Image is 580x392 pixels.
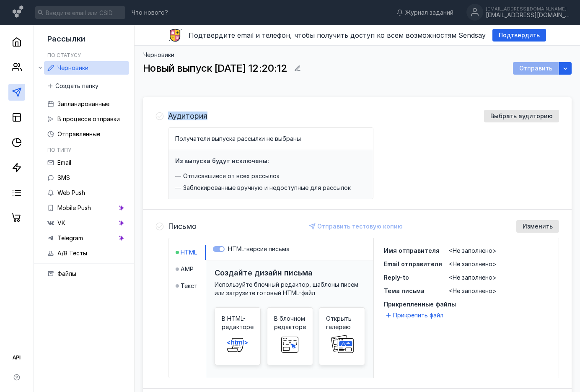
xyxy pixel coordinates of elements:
span: В HTML-редакторе [222,314,254,331]
button: Прикрепить файл [384,310,447,320]
span: A/B Тесты [57,249,87,257]
span: HTML-версия письма [228,245,290,252]
span: Имя отправителя [384,247,440,254]
span: Тема письма [384,287,425,294]
button: Выбрать аудиторию [484,110,559,122]
span: Mobile Push [57,204,91,211]
h4: Аудитория [168,112,207,120]
a: Файлы [44,267,129,280]
a: Что нового? [127,10,172,16]
a: Черновики [44,61,129,75]
h5: По типу [47,147,71,153]
span: Подтвердить [499,32,540,39]
a: SMS [44,171,129,184]
span: Текст [181,282,197,290]
a: В процессе отправки [44,112,129,126]
a: Запланированные [44,97,129,111]
a: Отправленные [44,127,129,141]
span: Email отправителя [384,260,442,267]
button: Создать папку [44,80,103,92]
button: Изменить [516,220,559,233]
span: AMP [181,265,194,273]
span: Отписавшиеся от всех рассылок [183,172,280,180]
a: Mobile Push [44,201,129,215]
span: Черновики [57,64,88,71]
h5: По статусу [47,52,81,58]
input: Введите email или CSID [35,6,125,19]
span: Прикрепленные файлы [384,300,549,309]
span: Новый выпуск [DATE] 12:20:12 [143,62,287,74]
a: Telegram [44,231,129,245]
a: Черновики [143,51,174,58]
span: <Не заполнено> [449,247,497,254]
span: Отправленные [57,130,100,138]
span: Рассылки [47,34,85,43]
span: Reply-to [384,274,409,281]
span: Получатели выпуска рассылки не выбраны [175,135,301,142]
a: Email [44,156,129,169]
div: [EMAIL_ADDRESS][DOMAIN_NAME] [486,12,570,19]
h4: Из выпуска будут исключены: [175,157,269,164]
span: Создать папку [55,83,98,90]
span: Web Push [57,189,85,196]
h3: Создайте дизайн письма [215,268,313,277]
span: Выбрать аудиторию [490,113,553,120]
a: Web Push [44,186,129,200]
span: Подтвердите email и телефон, чтобы получить доступ ко всем возможностям Sendsay [189,31,486,39]
a: Журнал заданий [392,8,458,17]
span: Изменить [523,223,553,230]
span: Запланированные [57,100,109,107]
span: Используйте блочный редактор, шаблоны писем или загрузите готовый HTML-файл [215,281,358,296]
span: Открыть галерею [326,314,358,331]
span: Что нового? [132,10,168,16]
span: Файлы [57,270,76,277]
span: В процессе отправки [57,115,120,122]
div: [EMAIL_ADDRESS][DOMAIN_NAME] [486,6,570,11]
span: Журнал заданий [405,8,453,17]
span: VK [57,219,65,226]
button: Подтвердить [492,29,546,42]
a: A/B Тесты [44,247,129,260]
a: VK [44,216,129,230]
h4: Письмо [168,222,197,231]
span: Email [57,159,71,166]
span: Прикрепить файл [393,311,443,319]
span: В блочном редакторе [274,314,306,331]
span: <Не заполнено> [449,274,497,281]
span: HTML [181,248,197,257]
span: <Не заполнено> [449,260,497,267]
span: <Не заполнено> [449,287,497,294]
span: Telegram [57,234,83,241]
span: Заблокированные вручную и недоступные для рассылок [183,184,351,192]
span: SMS [57,174,70,181]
